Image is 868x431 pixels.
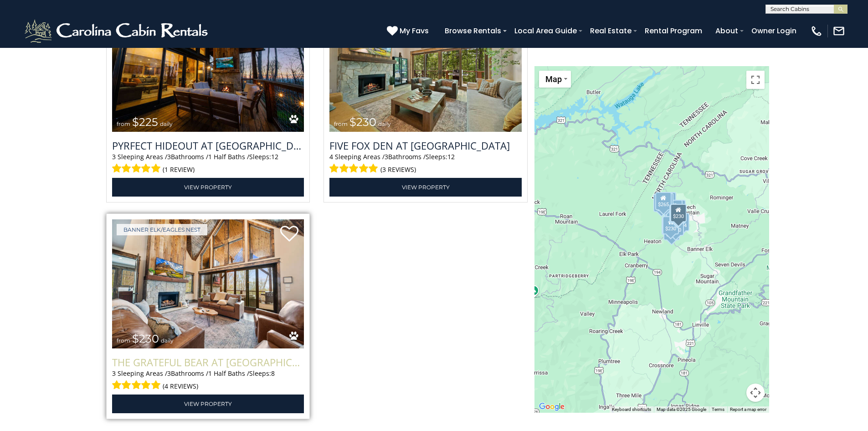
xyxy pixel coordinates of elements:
span: 3 [112,369,116,378]
span: 1 Half Baths / [208,152,249,161]
a: About [711,23,743,39]
div: $230 [670,204,686,223]
div: Sleeping Areas / Bathrooms / Sleeps: [112,369,304,392]
span: My Favs [400,25,429,36]
a: Five Fox Den at Eagles Nest from $230 daily [329,3,522,132]
div: $305 [662,217,678,235]
a: Terms (opens in new tab) [712,407,724,412]
span: from [117,337,130,344]
span: from [334,120,348,127]
a: The Grateful Bear at [GEOGRAPHIC_DATA] [112,355,304,369]
span: 3 [112,152,116,161]
img: Pyrfect Hideout at Eagles Nest [112,3,304,132]
span: 3 [385,152,388,161]
span: 12 [271,152,278,161]
a: Banner Elk/Eagles Nest [117,224,207,235]
span: $225 [132,115,158,129]
a: View Property [112,178,304,197]
span: (1 review) [163,164,195,176]
span: $230 [132,332,159,345]
img: mail-regular-white.png [832,25,845,37]
span: 12 [447,152,455,161]
div: $315 [666,200,683,218]
div: $215 [663,222,680,240]
span: 4 [329,152,333,161]
a: View Property [329,178,522,197]
div: $200 [669,200,686,218]
span: (4 reviews) [163,380,198,392]
a: The Grateful Bear at Eagles Nest from $230 daily [112,219,304,348]
h3: The Grateful Bear at Eagles Nest [112,355,304,369]
a: Open this area in Google Maps (opens a new window) [537,401,567,413]
a: Browse Rentals [440,23,506,39]
div: $265 [655,192,672,210]
span: 1 Half Baths / [208,369,249,378]
a: Real Estate [586,23,636,39]
img: Five Fox Den at Eagles Nest [329,3,522,132]
div: $305 [657,193,673,211]
div: $225 [669,205,686,223]
div: $250 [668,218,684,236]
a: Report a map error [730,407,766,412]
a: Pyrfect Hideout at [GEOGRAPHIC_DATA] [112,139,304,152]
span: daily [161,337,174,344]
a: Owner Login [747,23,801,39]
div: $230 [663,216,679,234]
img: phone-regular-white.png [810,25,823,37]
a: Five Fox Den at [GEOGRAPHIC_DATA] [329,139,522,152]
div: $285 [653,194,670,212]
div: Sleeping Areas / Bathrooms / Sleeps: [329,152,522,176]
span: 8 [271,369,275,378]
button: Change map style [539,71,571,88]
h3: Pyrfect Hideout at Eagles Nest [112,139,304,152]
a: My Favs [387,25,431,37]
img: Google [537,401,567,413]
span: $230 [349,115,376,129]
button: Toggle fullscreen view [746,71,765,89]
span: 3 [167,152,171,161]
img: White-1-2.png [23,17,212,45]
span: Map [545,74,562,84]
div: Sleeping Areas / Bathrooms / Sleeps: [112,152,304,176]
img: The Grateful Bear at Eagles Nest [112,219,304,348]
a: Add to favorites [280,225,298,244]
span: daily [160,120,173,127]
button: Map camera controls [746,384,765,402]
span: daily [378,120,391,127]
span: from [117,120,130,127]
h3: Five Fox Den at Eagles Nest [329,139,522,152]
div: $230 [670,204,687,222]
button: Keyboard shortcuts [612,406,651,413]
a: View Property [112,395,304,413]
span: 3 [167,369,171,378]
a: Pyrfect Hideout at Eagles Nest from $225 daily [112,3,304,132]
a: Rental Program [640,23,707,39]
a: Local Area Guide [510,23,581,39]
span: Map data ©2025 Google [657,407,706,412]
span: (3 reviews) [380,164,416,176]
